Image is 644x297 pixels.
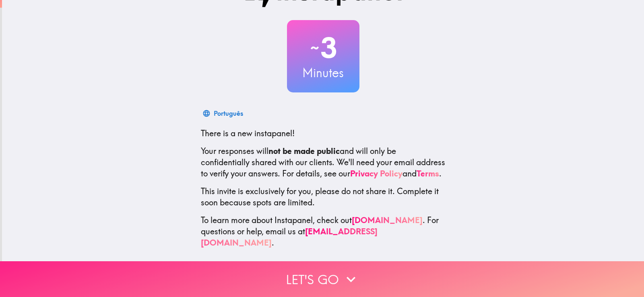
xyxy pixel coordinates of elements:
h3: Minutes [287,64,359,81]
p: To learn more about Instapanel, check out . For questions or help, email us at . [201,215,446,248]
p: Your responses will and will only be confidentially shared with our clients. We'll need your emai... [201,145,446,179]
a: [EMAIL_ADDRESS][DOMAIN_NAME] [201,226,378,248]
b: not be made public [268,146,340,156]
a: Privacy Policy [350,168,402,178]
div: Português [214,108,243,119]
span: ~ [309,36,320,60]
a: [DOMAIN_NAME] [352,215,423,225]
h2: 3 [287,31,359,64]
button: Português [201,105,246,121]
span: There is a new instapanel! [201,128,295,138]
a: Terms [417,168,439,178]
p: This invite is exclusively for you, please do not share it. Complete it soon because spots are li... [201,186,446,208]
